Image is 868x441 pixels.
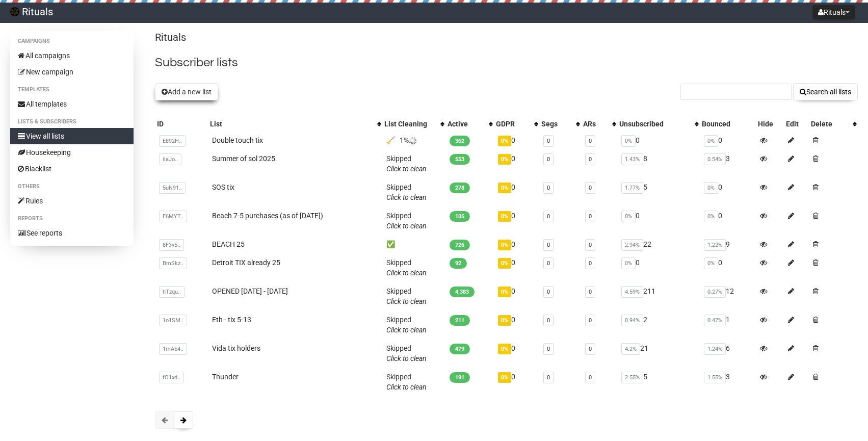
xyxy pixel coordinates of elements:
span: 0% [704,135,718,147]
span: 1o1SM.. [159,315,187,326]
td: 5 [617,178,700,206]
a: 0 [547,138,550,144]
a: Click to clean [386,383,427,391]
td: 0 [494,282,539,310]
img: loader.gif [409,137,417,145]
div: Active [448,119,484,129]
td: 0 [700,131,756,149]
span: 726 [450,240,470,250]
td: 9 [700,235,756,253]
li: Templates [10,84,134,96]
td: 0 [494,206,539,235]
td: 0 [494,339,539,368]
span: 0% [621,257,636,269]
span: 105 [450,211,470,222]
span: E892H.. [159,135,186,147]
div: Delete [811,119,848,129]
td: 0 [494,178,539,206]
a: 0 [547,289,550,295]
div: Edit [786,119,806,129]
td: ✅ [382,235,445,253]
span: 0% [621,211,636,222]
span: Skipped [386,287,427,305]
a: Thunder [212,373,239,381]
td: 0 [494,149,539,178]
span: 0% [498,240,511,250]
a: 0 [589,317,592,324]
th: GDPR: No sort applied, activate to apply an ascending sort [494,117,539,131]
span: hTzqu.. [159,286,185,298]
span: Skipped [386,316,427,334]
div: GDPR [496,119,529,129]
span: 4.59% [621,286,643,298]
p: Rituals [155,31,858,44]
a: Eth - tix 5-13 [212,316,251,324]
span: 0% [621,135,636,147]
a: 0 [547,156,550,163]
span: 553 [450,154,470,165]
span: 4,383 [450,287,475,297]
span: 2.55% [621,372,643,383]
span: 0% [498,183,511,193]
a: Double touch tix [212,136,263,144]
li: Others [10,180,134,193]
span: Skipped [386,258,427,277]
span: Skipped [386,154,427,173]
td: 0 [494,235,539,253]
a: Click to clean [386,269,427,277]
a: Click to clean [386,354,427,362]
span: 1.77% [621,182,643,194]
a: All templates [10,96,134,112]
td: 5 [617,368,700,396]
th: List Cleaning: No sort applied, activate to apply an ascending sort [382,117,445,131]
a: 0 [589,346,592,352]
a: 0 [589,156,592,163]
span: 211 [450,315,470,326]
span: 0% [498,258,511,269]
span: 0.27% [704,286,726,298]
td: 0 [617,131,700,149]
a: Detroit TIX already 25 [212,258,280,267]
span: 0% [498,372,511,383]
td: 22 [617,235,700,253]
a: 0 [589,260,592,267]
span: 1mAE4.. [159,343,187,355]
td: 0 [494,310,539,339]
span: 1.24% [704,343,726,355]
h2: Subscriber lists [155,54,858,72]
a: 0 [589,242,592,248]
a: Click to clean [386,297,427,305]
span: 4.2% [621,343,640,355]
span: 362 [450,136,470,146]
td: 6 [700,339,756,368]
span: Skipped [386,373,427,391]
th: Unsubscribed: No sort applied, activate to apply an ascending sort [617,117,700,131]
a: See reports [10,225,134,241]
span: 479 [450,344,470,354]
span: 1.43% [621,153,643,165]
span: 0% [498,344,511,354]
td: 0 [700,206,756,235]
span: Skipped [386,183,427,201]
div: Hide [758,119,782,129]
span: ilaJo.. [159,153,181,165]
a: Housekeeping [10,144,134,161]
th: List: No sort applied, activate to apply an ascending sort [208,117,382,131]
a: 0 [589,374,592,381]
th: ID: No sort applied, sorting is disabled [155,117,208,131]
a: Click to clean [386,193,427,201]
a: 0 [547,317,550,324]
a: OPENED [DATE] - [DATE] [212,287,288,295]
a: 0 [547,185,550,191]
span: 278 [450,183,470,193]
a: 0 [547,260,550,267]
td: 0 [700,253,756,282]
span: 0% [498,211,511,222]
span: 1.55% [704,372,726,383]
a: BEACH 25 [212,240,245,248]
td: 🧹 1% [382,131,445,149]
li: Reports [10,213,134,225]
a: 0 [589,185,592,191]
a: Click to clean [386,222,427,230]
span: Skipped [386,212,427,230]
